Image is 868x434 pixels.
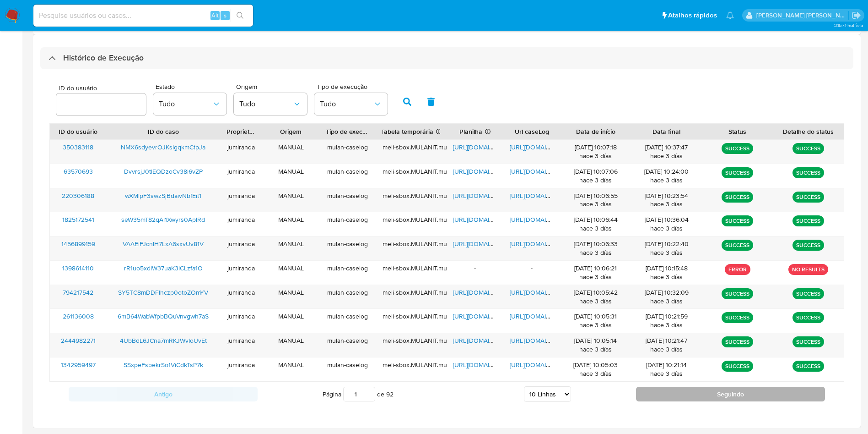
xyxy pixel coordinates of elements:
[211,11,219,20] span: Alt
[224,11,226,20] span: s
[726,11,734,19] a: Notificações
[834,22,863,29] span: 3.157.1-hotfix-5
[852,11,861,20] a: Sair
[756,11,849,20] p: juliane.miranda@mercadolivre.com
[668,11,717,20] span: Atalhos rápidos
[231,9,249,22] button: search-icon
[33,10,253,22] input: Pesquise usuários ou casos...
